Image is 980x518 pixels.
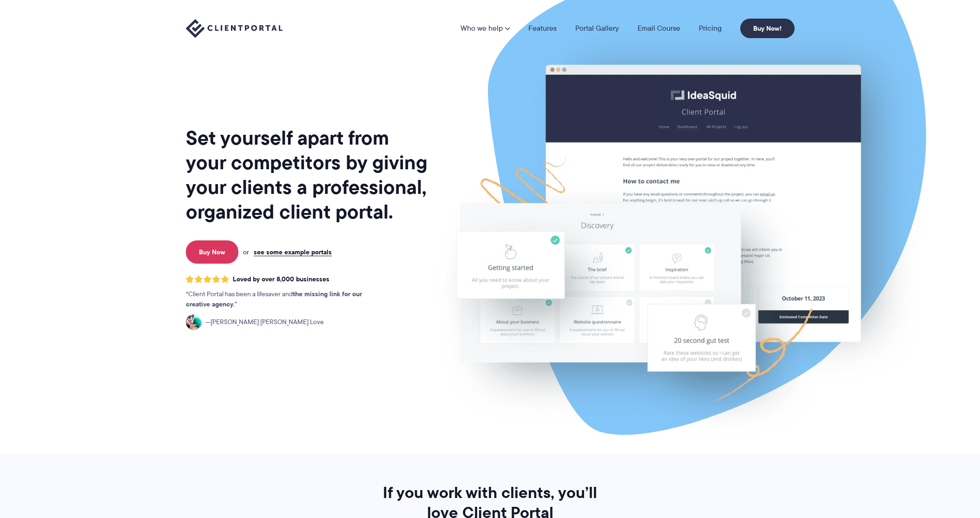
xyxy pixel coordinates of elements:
span: [PERSON_NAME] [PERSON_NAME] Love [205,317,324,327]
h1: Set yourself apart from your competitors by giving your clients a professional, organized client ... [186,126,429,224]
a: Portal Gallery [575,25,619,32]
a: Who we help [460,25,510,32]
a: Buy Now [186,240,238,264]
strong: the missing link for our creative agency [186,289,362,309]
a: see some example portals [254,248,332,256]
a: Features [528,25,557,32]
span: Loved by over 8,000 businesses [233,275,329,283]
span: or [243,248,249,256]
a: Email Course [638,25,680,32]
p: Client Portal has been a lifesaver and . [186,289,381,310]
a: Pricing [699,25,722,32]
a: Buy Now! [740,19,795,38]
